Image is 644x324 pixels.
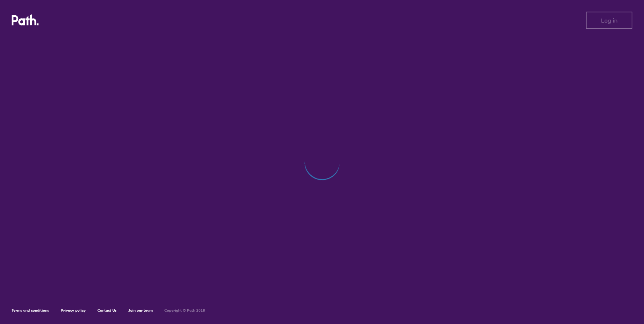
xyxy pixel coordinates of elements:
a: Join our team [128,308,153,313]
a: Privacy policy [61,308,86,313]
a: Terms and conditions [12,308,49,313]
a: Contact Us [97,308,117,313]
span: Log in [601,17,617,24]
h6: Copyright © Path 2018 [164,308,205,313]
button: Log in [586,12,632,29]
